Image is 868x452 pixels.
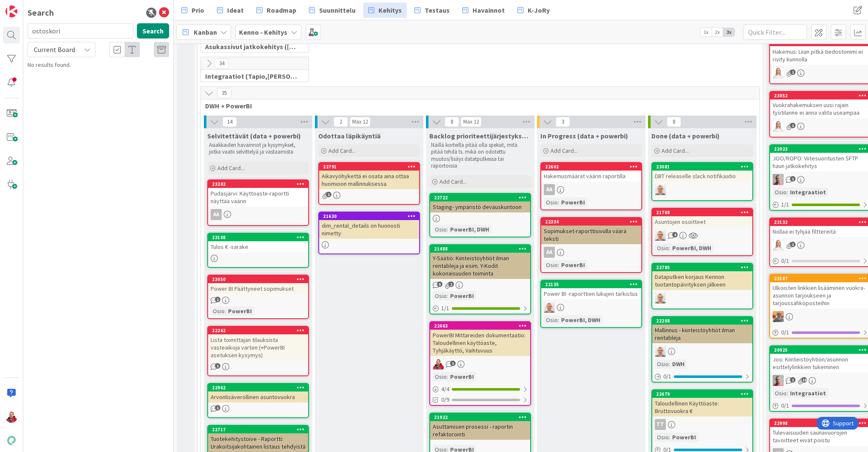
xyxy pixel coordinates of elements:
[208,276,308,294] div: 23050Power BI Päättyneet sopimukset
[787,187,788,197] span: :
[773,311,784,322] img: BN
[743,25,807,40] input: Quick Filter...
[790,176,796,182] span: 1
[652,390,752,416] div: 22679Taloudellinen Käyttöaste: Bruttovuokra €
[670,359,687,369] div: DWH
[545,219,641,225] div: 22334
[528,5,550,15] span: K-JoRy
[434,323,530,329] div: 22663
[773,240,784,251] img: SL
[137,23,169,39] button: Search
[652,163,752,182] div: 23081DBT releaselle slack notifikaatio
[215,297,220,302] span: 1
[409,3,455,18] a: Testaus
[656,391,752,397] div: 22679
[433,358,444,369] img: JS
[541,218,641,244] div: 22334Sopimukset-raporttisivulla väärä teksti
[28,61,169,69] div: No results found.
[323,213,419,219] div: 21630
[558,315,559,325] span: :
[319,171,419,189] div: Aikavyöhykettä ei osata aina ottaa huomioon mallinnuksessa
[211,209,222,220] div: AA
[781,401,789,410] span: 0 / 1
[670,433,698,442] div: PowerBI
[430,303,530,314] div: 1/1
[781,256,789,265] span: 0 / 1
[34,45,75,54] span: Current Board
[6,411,17,423] img: JS
[652,264,752,271] div: 22785
[430,330,530,356] div: PowerBI Mittareiden dokumentaatio: Taloudellinen käyttöaste, Tyhjäkäyttö, Vaihtuvuus
[318,162,420,205] a: 22791Aikavyöhykettä ei osata aina ottaa huomioon mallinnuksessa
[207,383,309,418] a: 22962Arvonlisäverollinen asuntovuokra
[207,179,309,226] a: 23202Pudasjärvi: Käyttoaste-raportti näyttää väärinAA
[430,322,530,330] div: 22663
[773,375,784,386] img: HJ
[773,121,784,132] img: SL
[541,281,641,299] div: 22135Power BI -raporttien lukujen tarkistus
[652,390,752,398] div: 22679
[669,243,670,253] span: :
[652,271,752,290] div: Dataputken korjaus Kennon tuotantopäivityksen jälkeen
[208,384,308,391] div: 22962
[318,132,381,140] span: Odottaa läpikäyntiä
[223,117,237,127] span: 14
[541,163,641,182] div: 22602Hakemusmäärät väärin raportilla
[652,317,752,325] div: 22208
[211,306,225,316] div: Osio
[544,315,558,325] div: Osio
[441,385,449,394] span: 4 / 4
[212,427,308,433] div: 22717
[425,5,450,15] span: Testaus
[208,180,308,207] div: 23202Pudasjärvi: Käyttoaste-raportti näyttää väärin
[209,142,307,156] p: Asiakkaiden havainnot ja kysymykset, jotka vaatii selvittelyä ja vastaamista
[457,3,510,18] a: Havainnot
[447,291,448,300] span: :
[656,265,752,270] div: 22785
[652,209,752,216] div: 21768
[429,321,531,406] a: 22663PowerBI Mittareiden dokumentaatio: Taloudellinen käyttöaste, Tyhjäkäyttö, VaihtuvuusJSOsio:P...
[541,226,641,244] div: Sopimukset-raporttisivulla väärä teksti
[208,327,308,361] div: 22262Lista toimittajan tilauksista vasteaikoja varten (+PowerBI asetuksen kysymys)
[448,291,476,300] div: PowerBI
[433,291,447,300] div: Osio
[773,389,787,398] div: Osio
[790,377,796,383] span: 1
[541,288,641,299] div: Power BI -raporttien lukujen tarkistus
[540,217,642,273] a: 22334Sopimukset-raporttisivulla väärä tekstiAAOsio:PowerBI
[212,385,308,391] div: 22962
[651,316,753,383] a: 22208Mallinnus - kiinteistöyhtiöt ilman rentablejaPMOsio:DWH0/1
[652,209,752,227] div: 21768Asuntojen osoitteet
[551,147,578,154] span: Add Card...
[434,195,530,201] div: 22722
[667,117,681,127] span: 8
[448,372,476,381] div: PowerBI
[208,180,308,188] div: 23202
[430,245,530,279] div: 21488Y-Säätiö: Kiinteistöyhtiöt ilman rentableja ja esim. Y-Kodit kokonaisuuden toiminta
[430,384,530,394] div: 4/4
[207,275,309,319] a: 23050Power BI Päättyneet sopimuksetOsio:PowerBI
[655,419,666,430] div: TT
[652,371,752,382] div: 0/1
[663,372,671,381] span: 0 / 1
[450,361,456,366] span: 1
[208,334,308,361] div: Lista toimittajan tilauksista vasteaikoja varten (+PowerBI asetuksen kysymys)
[541,171,641,182] div: Hakemusmäärät väärin raportilla
[239,28,287,36] b: Kenno - Kehitys
[773,174,784,185] img: HJ
[544,260,558,270] div: Osio
[208,241,308,252] div: Tulos € -sarake
[655,184,666,195] img: PM
[540,162,642,210] a: 22602Hakemusmäärät väärin raportillaAAOsio:PowerBI
[434,414,530,420] div: 21922
[318,212,420,254] a: 21630dim_rental_details on huonosti nimetty
[545,281,641,287] div: 22135
[431,142,529,169] p: Näillä korteilla pitää olla speksit, mitä pitää tehdä ts. mikä on odotettu muutos/lisäys datatput...
[334,117,348,127] span: 2
[212,234,308,240] div: 23108
[207,233,309,268] a: 23108Tulos € -sarake
[430,358,530,369] div: JS
[208,209,308,220] div: AA
[541,218,641,226] div: 22334
[319,163,419,189] div: 22791Aikavyöhykettä ei osata aina ottaa huomioon mallinnuksessa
